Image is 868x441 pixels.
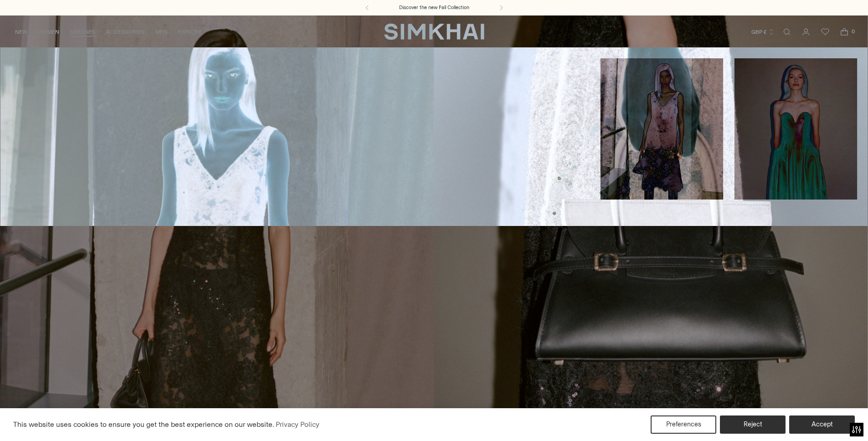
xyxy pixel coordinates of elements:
span: 0 [849,27,857,36]
a: DRESSES [70,22,95,42]
button: Accept [789,415,855,434]
a: NEW [15,22,27,42]
span: This website uses cookies to ensure you get the best experience on our website. [13,420,274,429]
a: Discover the new Fall Collection [399,4,469,11]
a: MEN [155,22,167,42]
a: ACCESSORIES [106,22,144,42]
a: WOMEN [38,22,59,42]
a: Open search modal [778,23,796,41]
button: Preferences [651,415,716,434]
a: SIMKHAI [384,23,484,41]
a: Wishlist [816,23,834,41]
a: EXPLORE [178,22,202,42]
button: GBP £ [751,22,775,42]
a: Go to the account page [797,23,815,41]
a: Open cart modal [835,23,853,41]
button: Reject [720,415,786,434]
a: Privacy Policy (opens in a new tab) [274,418,321,431]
